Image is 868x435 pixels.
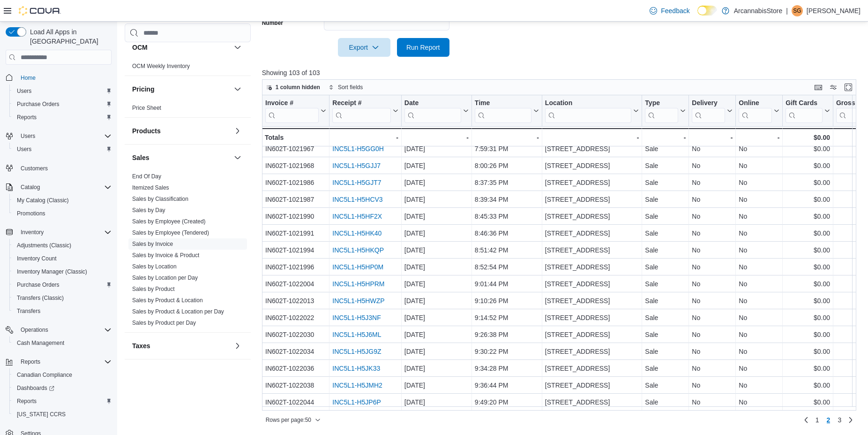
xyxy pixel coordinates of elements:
[692,160,733,172] div: No
[739,211,779,222] div: No
[475,99,539,123] button: Time
[786,99,823,108] div: Gift Cards
[132,229,209,236] a: Sales by Employee (Tendered)
[13,382,112,394] span: Dashboards
[17,182,44,193] button: Catalog
[17,307,40,315] span: Transfers
[475,245,539,256] div: 8:51:42 PM
[475,144,539,155] div: 7:59:31 PM
[475,177,539,189] div: 8:37:35 PM
[17,227,112,238] span: Inventory
[265,99,319,123] div: Invoice #
[645,211,686,222] div: Sale
[697,6,717,15] input: Dark Mode
[692,177,733,189] div: No
[2,181,115,194] button: Catalog
[645,177,686,189] div: Sale
[9,239,115,252] button: Adjustments (Classic)
[21,229,44,236] span: Inventory
[692,144,733,155] div: No
[9,382,115,395] a: Dashboards
[17,130,39,142] button: Users
[786,132,830,143] div: $0.00
[17,397,37,405] span: Reports
[13,195,73,206] a: My Catalog (Classic)
[332,145,384,153] a: INC5L1-H5GG0H
[132,63,190,69] a: OCM Weekly Inventory
[404,99,469,123] button: Date
[404,177,469,189] div: [DATE]
[692,211,733,222] div: No
[9,395,115,408] button: Reports
[17,411,66,418] span: [US_STATE] CCRS
[475,160,539,172] div: 8:00:26 PM
[13,369,112,381] span: Canadian Compliance
[13,279,63,290] a: Purchase Orders
[13,305,44,317] a: Transfers
[843,82,854,93] button: Enter fullscreen
[21,326,48,334] span: Operations
[132,153,230,162] button: Sales
[397,38,449,57] button: Run Report
[17,324,112,336] span: Operations
[132,184,169,191] a: Itemized Sales
[332,264,383,271] a: INC5L1-H5HP0M
[2,161,115,175] button: Customers
[9,98,115,111] button: Purchase Orders
[265,99,326,123] button: Invoice #
[786,144,830,155] div: $0.00
[13,144,35,155] a: Users
[13,382,58,394] a: Dashboards
[13,369,76,381] a: Canadian Compliance
[19,6,61,15] img: Cova
[132,104,161,112] span: Price Sheet
[132,126,161,136] h3: Products
[646,1,693,20] a: Feedback
[786,5,788,16] p: |
[545,160,639,172] div: [STREET_ADDRESS]
[265,245,326,256] div: IN602T-1021994
[645,160,686,172] div: Sale
[26,27,112,46] span: Load All Apps in [GEOGRAPHIC_DATA]
[9,111,115,124] button: Reports
[13,266,112,277] span: Inventory Manager (Classic)
[404,144,469,155] div: [DATE]
[132,286,175,292] a: Sales by Product
[125,102,251,117] div: Pricing
[17,356,44,367] button: Reports
[17,72,39,84] a: Home
[17,384,54,392] span: Dashboards
[265,194,326,206] div: IN602T-1021987
[404,132,469,143] div: -
[13,85,35,97] a: Users
[475,132,539,143] div: -
[786,245,830,256] div: $0.00
[332,281,384,288] a: INC5L1-H5HPRM
[404,262,469,273] div: [DATE]
[404,99,461,123] div: Date
[17,339,64,347] span: Cash Management
[9,265,115,278] button: Inventory Manager (Classic)
[786,99,830,123] button: Gift Cards
[21,74,36,82] span: Home
[17,130,112,142] span: Users
[739,99,779,123] button: Online
[132,297,203,304] a: Sales by Product & Location
[692,99,725,123] div: Delivery
[475,262,539,273] div: 8:52:54 PM
[332,331,381,339] a: INC5L1-H5J6ML
[13,208,49,219] a: Promotions
[645,99,678,123] div: Type
[475,211,539,222] div: 8:45:33 PM
[132,62,190,70] span: OCM Weekly Inventory
[812,412,823,427] a: Page 1 of 3
[545,194,639,206] div: [STREET_ADDRESS]
[332,99,391,108] div: Receipt #
[17,371,72,379] span: Canadian Compliance
[132,240,173,248] span: Sales by Invoice
[13,396,40,407] a: Reports
[13,292,67,304] a: Transfers (Classic)
[697,15,698,16] span: Dark Mode
[739,262,779,273] div: No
